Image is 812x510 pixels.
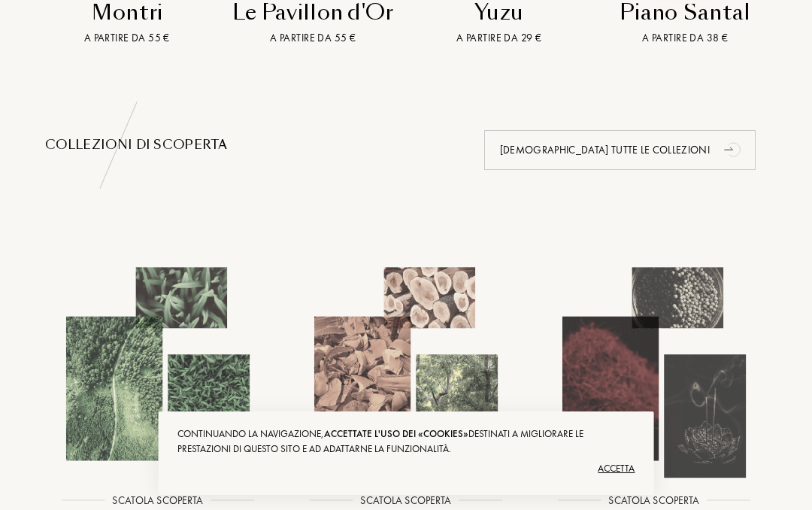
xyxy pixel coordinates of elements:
[224,30,403,46] div: A partire da 55 €
[45,136,767,154] div: Collezioni di scoperta
[473,130,767,170] a: [DEMOGRAPHIC_DATA] tutte le collezionianimation
[324,427,468,440] span: accettate l'uso dei «cookies»
[38,30,217,46] div: A partire da 55 €
[543,261,766,484] img: Spezie fredde
[177,427,635,457] div: Continuando la navigazione, destinati a migliorare le prestazioni di questo sito e ad adattarne l...
[484,130,756,170] div: [DEMOGRAPHIC_DATA] tutte le collezioni
[596,30,775,46] div: A partire da 38 €
[719,134,749,164] div: animation
[295,261,518,484] img: Sandalo
[47,261,270,484] img: Profumi verdi
[177,457,635,481] div: Accetta
[410,30,589,46] div: A partire da 29 €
